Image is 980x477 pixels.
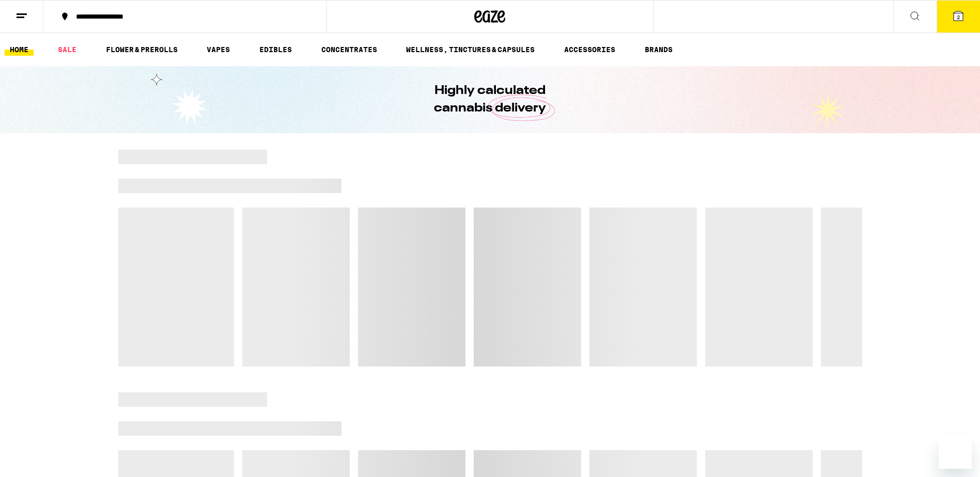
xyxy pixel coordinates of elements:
span: 2 [957,14,960,20]
a: HOME [5,43,34,56]
a: EDIBLES [254,43,297,56]
iframe: Button to launch messaging window [939,436,972,469]
a: VAPES [201,43,235,56]
button: 2 [937,1,980,33]
a: ACCESSORIES [559,43,620,56]
a: SALE [53,43,82,56]
a: CONCENTRATES [316,43,382,56]
h1: Highly calculated cannabis delivery [405,82,575,117]
a: FLOWER & PREROLLS [101,43,183,56]
a: WELLNESS, TINCTURES & CAPSULES [401,43,540,56]
a: BRANDS [640,43,678,56]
